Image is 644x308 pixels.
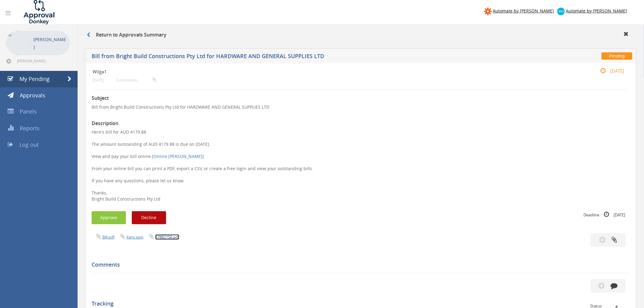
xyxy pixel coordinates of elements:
[92,129,630,202] p: Here's bill for AUD 4179.88. The amount outstanding of AUD 4179.88 is due on [DATE]. View and pay...
[92,301,625,307] h5: Tracking
[566,8,627,14] span: Automate by [PERSON_NAME]
[92,53,470,61] h5: Bill from Bright Build Constructions Pty Ltd for HARDWARE AND GENERAL SUPPLIES LTD
[93,69,540,74] h4: Wilga1
[557,8,565,15] img: xero-logo.png
[20,124,40,132] span: Reports
[102,234,114,240] a: Bill.pdf
[87,32,166,38] h3: Return to Approvals Summary
[116,78,156,82] small: 0 comments...
[126,234,143,240] a: Xero.json
[19,141,39,148] span: Log out
[590,304,625,308] div: Status
[93,78,104,82] small: [DATE]
[594,68,625,74] small: [DATE]
[92,121,630,126] h3: Description
[493,8,554,14] span: Automate by [PERSON_NAME]
[20,92,45,99] span: Approvals
[484,8,492,15] img: zapier-logomark.png
[132,211,166,224] button: Decline
[155,234,179,240] a: 57882156.pdf
[17,58,69,63] span: [PERSON_NAME][EMAIL_ADDRESS][DOMAIN_NAME]
[92,96,630,101] h3: Subject
[92,104,630,110] p: Bill from Bright Build Constructions Pty Ltd for HARDWARE AND GENERAL SUPPLIES LTD
[92,211,126,224] button: Approve
[602,52,632,60] span: Pending
[584,211,625,218] small: Deadline [DATE]
[92,262,625,268] h5: Comments
[19,75,50,82] span: My Pending
[33,36,67,51] p: [PERSON_NAME]
[152,153,204,159] a: [Online [PERSON_NAME]]
[20,108,37,115] span: Panels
